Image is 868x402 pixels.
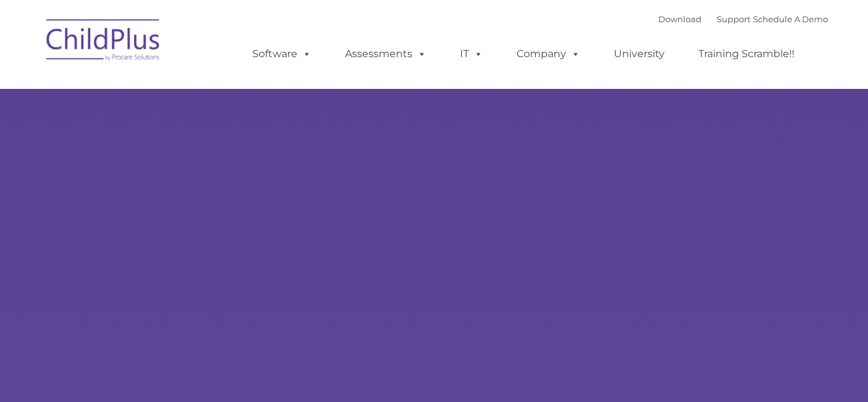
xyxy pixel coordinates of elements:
a: Download [658,14,702,24]
a: Assessments [332,41,439,67]
a: Company [504,41,593,67]
a: University [601,41,677,67]
a: Support [717,14,750,24]
a: Training Scramble!! [686,41,807,67]
a: Software [240,41,324,67]
img: ChildPlus by Procare Solutions [40,10,167,74]
a: Schedule A Demo [753,14,828,24]
font: | [658,14,828,24]
a: IT [447,41,496,67]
